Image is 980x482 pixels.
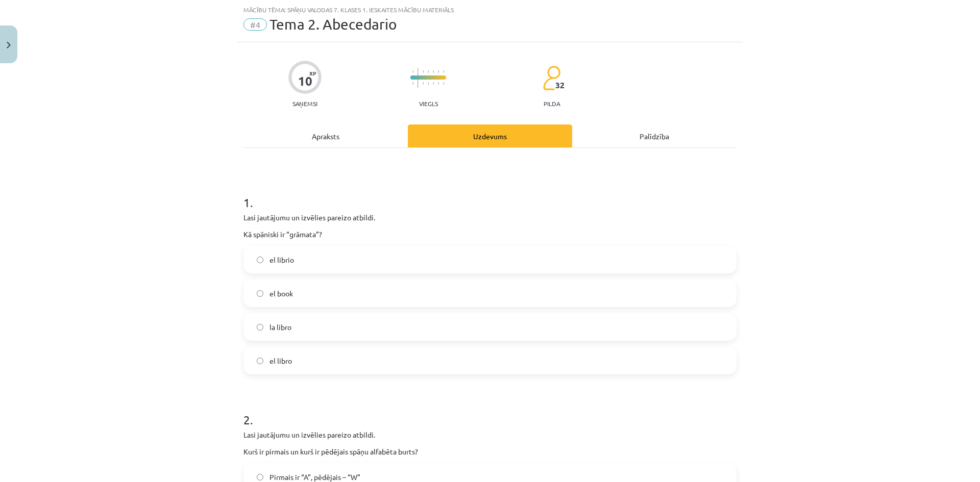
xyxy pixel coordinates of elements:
[243,6,737,13] div: Mācību tēma: Spāņu valodas 7. klases 1. ieskaites mācību materiāls
[412,82,413,85] img: icon-short-line-57e1e144782c952c97e751825c79c345078a6d821885a25fce030b3d8c18986b.svg
[243,177,737,209] h1: 1 .
[544,100,560,107] p: pilda
[269,255,294,265] span: el librio
[243,212,737,223] p: Lasi jautājumu un izvēlies pareizo atbildi.
[438,70,439,73] img: icon-short-line-57e1e144782c952c97e751825c79c345078a6d821885a25fce030b3d8c18986b.svg
[243,429,737,440] p: Lasi jautājumu un izvēlies pareizo atbildi.
[438,82,439,85] img: icon-short-line-57e1e144782c952c97e751825c79c345078a6d821885a25fce030b3d8c18986b.svg
[298,74,312,88] div: 10
[269,356,292,366] span: el libro
[243,395,737,426] h1: 2 .
[243,229,737,240] p: Kā spāniski ir “grāmata”?
[257,257,263,263] input: el librio
[269,288,293,299] span: el book
[288,100,322,107] p: Saņemsi
[243,446,737,457] p: Kurš ir pirmais un kurš ir pēdējais spāņu alfabēta burts?
[408,124,572,147] div: Uzdevums
[257,474,263,480] input: Pirmais ir “A”, pēdējais – “W”
[257,324,263,331] input: la libro
[423,82,424,85] img: icon-short-line-57e1e144782c952c97e751825c79c345078a6d821885a25fce030b3d8c18986b.svg
[428,70,429,73] img: icon-short-line-57e1e144782c952c97e751825c79c345078a6d821885a25fce030b3d8c18986b.svg
[7,42,11,48] img: icon-close-lesson-0947bae3869378f0d4975bcd49f059093ad1ed9edebbc8119c70593378902aed.svg
[243,124,408,147] div: Apraksts
[257,290,263,297] input: el book
[555,81,565,90] span: 32
[433,82,434,85] img: icon-short-line-57e1e144782c952c97e751825c79c345078a6d821885a25fce030b3d8c18986b.svg
[309,70,316,76] span: XP
[543,65,560,91] img: students-c634bb4e5e11cddfef0936a35e636f08e4e9abd3cc4e673bd6f9a4125e45ecb1.svg
[257,358,263,364] input: el libro
[269,322,291,333] span: la libro
[418,68,419,88] img: icon-long-line-d9ea69661e0d244f92f715978eff75569469978d946b2353a9bb055b3ed8787d.svg
[443,82,444,85] img: icon-short-line-57e1e144782c952c97e751825c79c345078a6d821885a25fce030b3d8c18986b.svg
[572,124,737,147] div: Palīdzība
[433,70,434,73] img: icon-short-line-57e1e144782c952c97e751825c79c345078a6d821885a25fce030b3d8c18986b.svg
[269,16,397,33] span: Tema 2. Abecedario
[419,100,438,107] p: Viegls
[243,18,267,31] span: #4
[443,70,444,73] img: icon-short-line-57e1e144782c952c97e751825c79c345078a6d821885a25fce030b3d8c18986b.svg
[423,70,424,73] img: icon-short-line-57e1e144782c952c97e751825c79c345078a6d821885a25fce030b3d8c18986b.svg
[412,70,413,73] img: icon-short-line-57e1e144782c952c97e751825c79c345078a6d821885a25fce030b3d8c18986b.svg
[428,82,429,85] img: icon-short-line-57e1e144782c952c97e751825c79c345078a6d821885a25fce030b3d8c18986b.svg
